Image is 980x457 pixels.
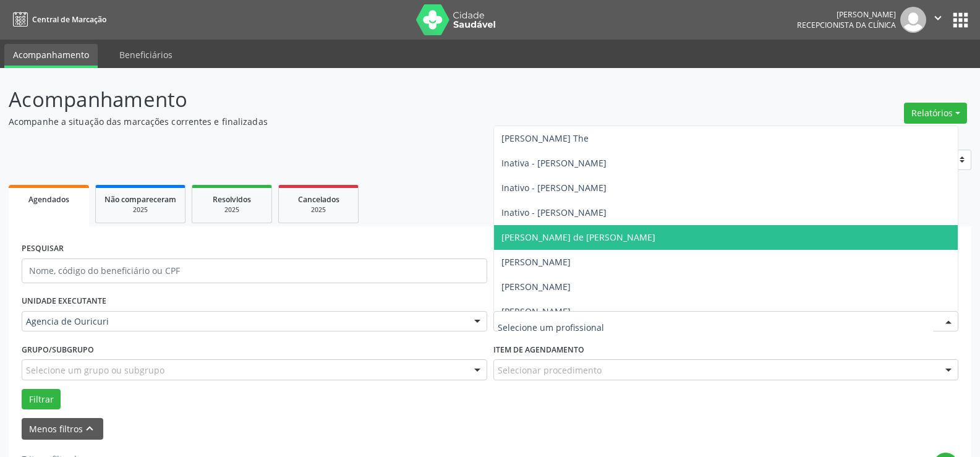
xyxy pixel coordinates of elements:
a: Beneficiários [111,44,181,66]
label: UNIDADE EXECUTANTE [22,292,106,311]
span: [PERSON_NAME] The [501,132,589,144]
button:  [926,7,950,33]
span: Inativo - [PERSON_NAME] [501,207,607,218]
p: Acompanhe a situação das marcações correntes e finalizadas [9,115,683,128]
span: Selecione um grupo ou subgrupo [26,364,164,377]
span: Resolvidos [213,194,251,205]
p: Acompanhamento [9,84,683,115]
span: Inativo - [PERSON_NAME] [501,182,607,194]
span: [PERSON_NAME] de [PERSON_NAME] [501,231,655,243]
button: Menos filtroskeyboard_arrow_up [22,418,103,440]
span: Selecionar procedimento [498,364,602,377]
img: img [900,7,926,33]
label: Item de agendamento [493,340,584,359]
span: [PERSON_NAME] [501,256,571,268]
div: [PERSON_NAME] [797,9,896,20]
button: Filtrar [22,389,61,410]
div: 2025 [288,205,349,215]
span: Inativa - [PERSON_NAME] [501,157,607,169]
span: Agencia de Ouricuri [26,315,462,328]
i:  [931,11,945,25]
span: Cancelados [298,194,339,205]
input: Selecione um profissional [498,315,934,340]
div: 2025 [104,205,176,215]
span: Central de Marcação [32,14,106,25]
a: Central de Marcação [9,9,106,30]
button: Relatórios [904,103,967,124]
a: Acompanhamento [4,44,98,68]
span: Não compareceram [104,194,176,205]
label: Grupo/Subgrupo [22,340,94,359]
button: apps [950,9,971,31]
span: [PERSON_NAME] [501,305,571,317]
span: [PERSON_NAME] [501,281,571,293]
label: PESQUISAR [22,239,64,258]
i: keyboard_arrow_up [83,422,96,435]
span: Agendados [28,194,69,205]
div: 2025 [201,205,263,215]
input: Nome, código do beneficiário ou CPF [22,258,487,283]
span: Recepcionista da clínica [797,20,896,30]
